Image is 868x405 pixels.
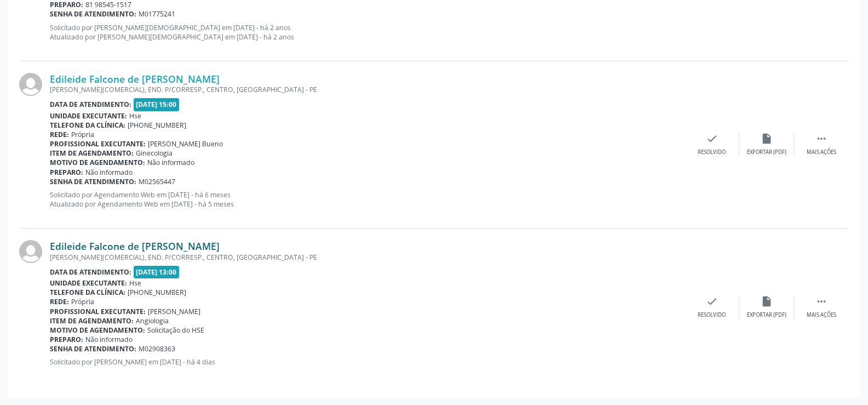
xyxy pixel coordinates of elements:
b: Preparo: [50,168,83,177]
b: Unidade executante: [50,278,127,288]
b: Telefone da clínica: [50,288,125,297]
span: Hse [129,278,141,288]
b: Data de atendimento: [50,267,131,277]
div: Mais ações [807,311,836,319]
span: Angiologia [136,316,169,326]
span: Não informado [147,158,194,167]
span: Própria [71,297,94,306]
b: Senha de atendimento: [50,9,136,19]
b: Senha de atendimento: [50,177,136,186]
img: img [19,73,42,96]
b: Data de atendimento: [50,100,131,109]
img: img [19,240,42,263]
span: Ginecologia [136,149,173,158]
span: [DATE] 15:00 [134,98,180,111]
a: Edileide Falcone de [PERSON_NAME] [50,240,220,252]
span: [PHONE_NUMBER] [128,121,186,130]
i:  [815,295,827,307]
span: M02908363 [139,344,175,353]
span: [PERSON_NAME] Bueno [148,139,223,149]
span: Própria [71,130,94,139]
i: check [706,295,718,307]
b: Motivo de agendamento: [50,326,145,335]
b: Rede: [50,130,69,139]
b: Profissional executante: [50,139,146,149]
i: insert_drive_file [761,133,773,145]
div: Exportar (PDF) [747,311,786,319]
span: Hse [129,111,141,121]
b: Rede: [50,297,69,306]
b: Item de agendamento: [50,316,134,326]
i:  [815,133,827,145]
span: M02565447 [139,177,175,186]
a: Edileide Falcone de [PERSON_NAME] [50,73,220,85]
p: Solicitado por Agendamento Web em [DATE] - há 6 meses Atualizado por Agendamento Web em [DATE] - ... [50,190,685,209]
span: [PHONE_NUMBER] [128,288,186,297]
i: insert_drive_file [761,295,773,307]
span: M01775241 [139,9,175,19]
div: [PERSON_NAME](COMERCIAL), END. P/CORRESP., CENTRO, [GEOGRAPHIC_DATA] - PE [50,253,685,262]
span: Solicitação do HSE [147,326,204,335]
b: Unidade executante: [50,111,127,121]
span: [PERSON_NAME] [148,307,200,316]
i: check [706,133,718,145]
div: Exportar (PDF) [747,149,786,156]
div: Resolvido [698,311,726,319]
div: Mais ações [807,149,836,156]
b: Motivo de agendamento: [50,158,145,167]
span: Não informado [85,168,133,177]
b: Preparo: [50,335,83,344]
div: [PERSON_NAME](COMERCIAL), END. P/CORRESP., CENTRO, [GEOGRAPHIC_DATA] - PE [50,85,685,94]
b: Senha de atendimento: [50,344,136,353]
b: Telefone da clínica: [50,121,125,130]
div: Resolvido [698,149,726,156]
span: Não informado [85,335,133,344]
p: Solicitado por [PERSON_NAME][DEMOGRAPHIC_DATA] em [DATE] - há 2 anos Atualizado por [PERSON_NAME]... [50,23,685,42]
b: Item de agendamento: [50,149,134,158]
p: Solicitado por [PERSON_NAME] em [DATE] - há 4 dias [50,357,685,367]
b: Profissional executante: [50,307,146,316]
span: [DATE] 13:00 [134,266,180,278]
